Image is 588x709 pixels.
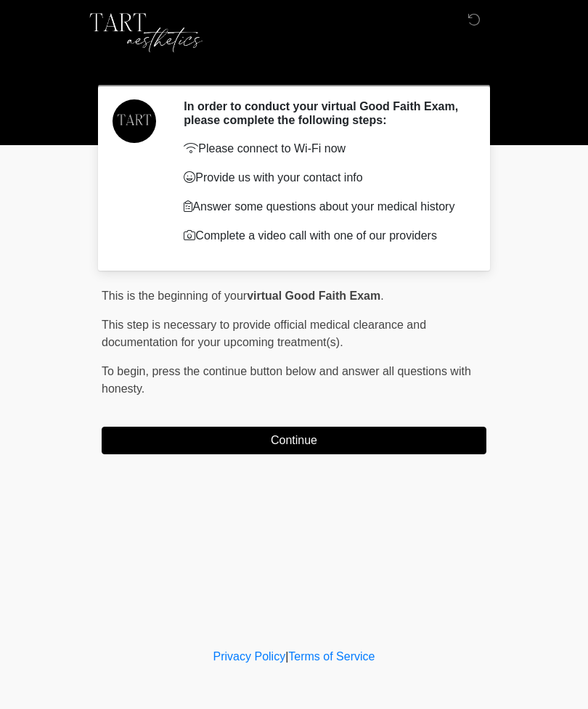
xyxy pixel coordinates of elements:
[184,198,465,216] p: Answer some questions about your medical history
[184,140,465,157] p: Please connect to Wi-Fi now
[113,99,156,143] img: Agent Avatar
[184,99,465,127] h2: In order to conduct your virtual Good Faith Exam, please complete the following steps:
[91,52,497,79] h1: ‎ ‎
[102,365,471,395] span: press the continue button below and answer all questions with honesty.
[285,650,288,663] a: |
[288,650,375,663] a: Terms of Service
[184,169,465,187] p: Provide us with your contact info
[102,427,486,454] button: Continue
[102,365,152,377] span: To begin,
[247,290,380,302] strong: virtual Good Faith Exam
[380,290,383,302] span: .
[102,319,426,348] span: This step is necessary to provide official medical clearance and documentation for your upcoming ...
[213,650,286,663] a: Privacy Policy
[87,11,203,54] img: TART Aesthetics, LLC Logo
[102,290,247,302] span: This is the beginning of your
[184,227,465,245] p: Complete a video call with one of our providers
